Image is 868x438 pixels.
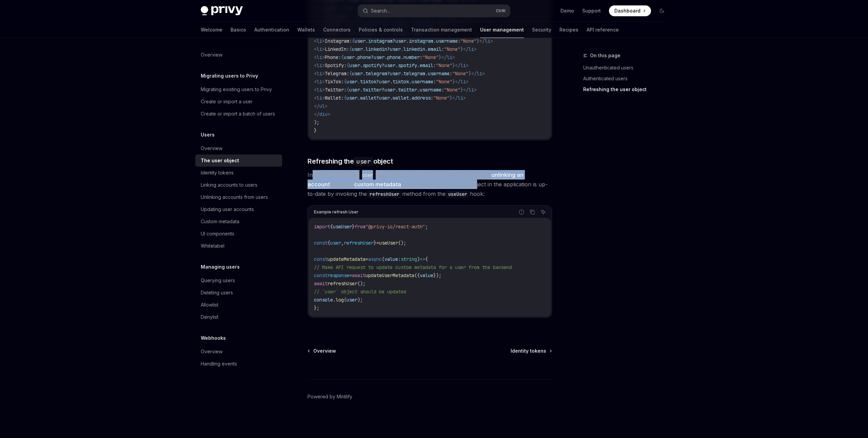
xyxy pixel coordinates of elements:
[352,224,355,230] span: }
[201,230,234,238] div: UI components
[382,62,384,68] span: ?
[444,87,460,93] span: "None"
[195,49,282,61] a: Overview
[322,70,325,77] span: >
[382,87,384,93] span: ?
[317,54,322,60] span: li
[314,264,512,270] span: // Make API request to update custom metadata for a user from the backend
[417,87,420,93] span: .
[420,54,422,60] span: :
[347,87,349,93] span: {
[349,46,352,52] span: {
[254,22,289,38] a: Authentication
[201,85,272,93] div: Migrating existing users to Privy
[496,8,506,14] span: Ctrl K
[583,62,673,73] a: Unauthenticated users
[444,46,460,52] span: "None"
[358,5,510,17] button: Search...CtrlK
[195,228,282,240] a: UI components
[360,95,376,101] span: wallet
[314,297,333,303] span: console
[384,62,395,68] span: user
[201,157,239,165] div: The user object
[333,297,336,303] span: .
[393,38,395,44] span: ?
[322,46,325,52] span: >
[479,38,485,44] span: </
[231,22,246,38] a: Basics
[352,38,355,44] span: {
[393,79,409,85] span: tiktok
[195,215,282,228] a: Custom metadata
[395,38,406,44] span: user
[460,38,477,44] span: "None"
[393,95,409,101] span: wallet
[347,297,357,303] span: user
[384,256,398,262] span: value
[328,111,330,117] span: >
[344,297,347,303] span: (
[352,272,366,278] span: await
[366,70,387,77] span: telegram
[614,7,640,14] span: Dashboard
[371,54,374,60] span: ?
[308,348,336,354] a: Overview
[379,240,398,246] span: useUser
[417,256,420,262] span: )
[195,108,282,120] a: Create or import a batch of users
[201,276,235,285] div: Querying users
[425,256,428,262] span: {
[431,95,433,101] span: :
[314,289,406,295] span: // `user` object should be updated
[333,224,352,230] span: useUser
[347,62,349,68] span: {
[411,22,472,38] a: Transaction management
[368,256,382,262] span: async
[582,7,601,14] a: Support
[417,62,420,68] span: .
[317,87,322,93] span: li
[433,272,441,278] span: });
[403,46,425,52] span: linkedin
[466,79,469,85] span: >
[387,70,390,77] span: ?
[323,22,351,38] a: Connectors
[376,95,379,101] span: ?
[390,79,393,85] span: .
[328,240,330,246] span: {
[322,38,325,44] span: >
[349,62,360,68] span: user
[195,142,282,154] a: Overview
[330,224,333,230] span: {
[195,154,282,167] a: The user object
[452,95,458,101] span: </
[322,79,325,85] span: >
[325,95,344,101] span: Wallet:
[366,256,368,262] span: =
[317,38,322,44] span: li
[354,157,373,166] code: user
[325,70,349,77] span: Telegram:
[322,87,325,93] span: >
[201,131,215,139] h5: Users
[511,348,551,354] a: Identity tokens
[401,54,403,60] span: .
[341,54,344,60] span: {
[455,79,460,85] span: </
[376,240,379,246] span: =
[441,46,444,52] span: :
[480,22,524,38] a: User management
[317,70,322,77] span: li
[460,79,466,85] span: li
[201,348,222,356] div: Overview
[390,95,393,101] span: .
[398,256,401,262] span: :
[349,70,352,77] span: {
[425,224,428,230] span: ;
[349,87,360,93] span: user
[439,54,441,60] span: }
[325,62,347,68] span: Spotify:
[314,272,328,278] span: const
[336,297,344,303] span: log
[398,87,417,93] span: twitter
